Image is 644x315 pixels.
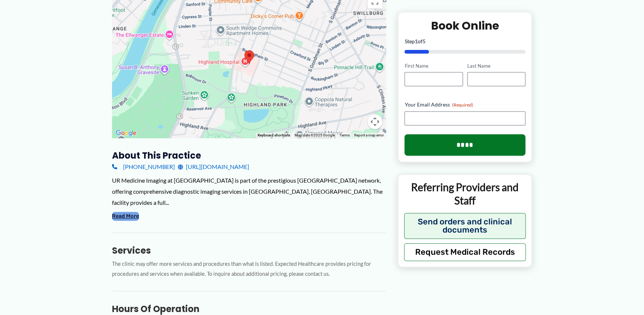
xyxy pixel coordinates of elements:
[404,101,525,109] label: Your Email Address
[112,259,386,279] p: The clinic may offer more services and procedures than what is listed. Expected Healthcare provid...
[404,243,526,261] button: Request Medical Records
[114,128,138,138] a: Open this area in Google Maps (opens a new window)
[258,133,290,138] button: Keyboard shortcuts
[112,303,386,315] h3: Hours of Operation
[112,150,386,161] h3: About this practice
[112,212,139,221] button: Read More
[354,133,384,137] a: Report a map error
[404,62,462,70] label: First Name
[404,18,525,33] h2: Book Online
[467,62,525,70] label: Last Name
[339,133,350,137] a: Terms (opens in new tab)
[114,128,138,138] img: Google
[112,161,175,172] a: [PHONE_NUMBER]
[367,114,382,129] button: Map camera controls
[404,39,525,44] p: Step of
[404,181,526,208] p: Referring Providers and Staff
[414,38,417,44] span: 1
[452,102,473,108] span: (Required)
[295,133,335,137] span: Map data ©2025 Google
[112,175,386,208] div: UR Medicine Imaging at [GEOGRAPHIC_DATA] is part of the prestigious [GEOGRAPHIC_DATA] network, of...
[178,161,249,172] a: [URL][DOMAIN_NAME]
[404,213,526,239] button: Send orders and clinical documents
[112,245,386,256] h3: Services
[422,38,425,44] span: 5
